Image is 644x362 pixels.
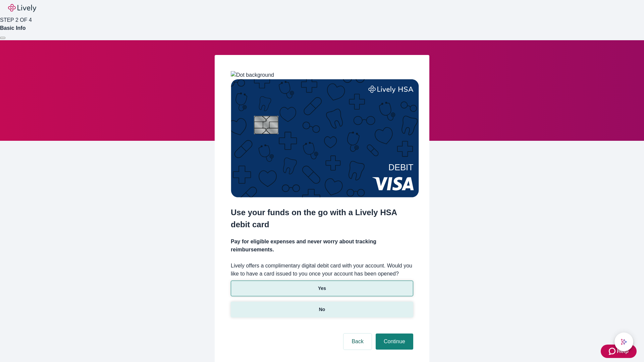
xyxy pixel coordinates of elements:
[343,334,372,350] button: Back
[318,285,326,292] p: Yes
[614,333,633,351] button: chat
[617,347,629,355] span: Help
[231,281,413,296] button: Yes
[319,306,325,313] p: No
[231,302,413,317] button: No
[231,206,413,231] h2: Use your funds on the go with a Lively HSA debit card
[231,262,413,278] label: Lively offers a complimentary digital debit card with your account. Would you like to have a card...
[609,347,617,355] svg: Zendesk support icon
[231,238,413,254] h4: Pay for eligible expenses and never worry about tracking reimbursements.
[8,4,36,12] img: Lively
[376,334,413,350] button: Continue
[231,71,274,79] img: Dot background
[621,339,627,345] svg: Lively AI Assistant
[601,345,637,358] button: Zendesk support iconHelp
[231,79,419,197] img: Debit card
